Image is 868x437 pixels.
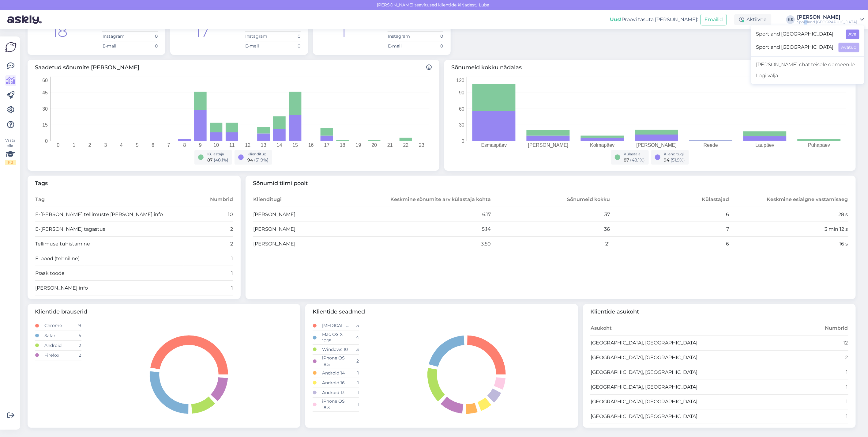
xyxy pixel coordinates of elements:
[44,350,72,360] td: Firefox
[35,237,184,251] td: Tellimuse tühistamine
[462,138,464,143] tspan: 0
[350,321,359,331] td: 5
[755,142,774,148] tspan: Laupäev
[751,59,864,70] a: [PERSON_NAME] chat teisele domeenile
[624,157,629,163] span: 87
[52,19,68,43] div: 18
[371,142,377,148] tspan: 20
[245,31,273,41] td: Instagram
[797,20,858,25] div: Sportland [GEOGRAPHIC_DATA]
[253,179,848,188] span: Sõnumid tiimi poolt
[388,41,415,51] td: E-mail
[322,354,350,368] td: iPhone OS 18.5
[322,344,350,354] td: Windows 10
[35,207,184,222] td: E-[PERSON_NAME] tellimuste [PERSON_NAME] info
[477,2,491,8] span: Luba
[481,142,507,148] tspan: Esmaspäev
[756,29,841,39] span: Sportland [GEOGRAPHIC_DATA]
[664,157,670,163] span: 94
[590,336,720,350] td: [GEOGRAPHIC_DATA], [GEOGRAPHIC_DATA]
[273,31,301,41] td: 0
[610,16,698,23] div: Proovi tasuta [PERSON_NAME]:
[590,394,720,409] td: [GEOGRAPHIC_DATA], [GEOGRAPHIC_DATA]
[720,321,849,336] th: Numbrid
[322,331,350,344] td: Mac OS X 10.15
[671,157,685,163] span: ( 51.9 %)
[751,70,864,81] div: Logi välja
[797,15,858,20] div: [PERSON_NAME]
[734,14,772,25] div: Aktiivne
[786,15,795,24] div: KS
[253,207,372,222] td: [PERSON_NAME]
[254,157,269,163] span: ( 51.9 %)
[195,19,210,43] div: 17
[245,41,273,51] td: E-mail
[356,142,361,148] tspan: 19
[350,344,359,354] td: 3
[415,41,443,51] td: 0
[88,142,91,148] tspan: 2
[322,378,350,388] td: Android 16
[350,397,359,411] td: 1
[199,142,202,148] tspan: 9
[5,138,16,165] div: Vaata siia
[839,43,859,52] button: Avatud
[253,192,372,207] th: Klienditugi
[590,321,720,336] th: Asukoht
[452,63,849,72] span: Sõnumeid kokku nädalas
[292,142,298,148] tspan: 15
[459,90,464,95] tspan: 90
[630,157,645,163] span: ( 48.1 %)
[42,106,48,111] tspan: 30
[213,142,219,148] tspan: 10
[372,222,491,237] td: 5.14
[73,142,75,148] tspan: 1
[136,142,138,148] tspan: 5
[729,222,848,237] td: 3 min 12 s
[184,207,233,222] td: 10
[610,207,729,222] td: 6
[35,192,184,207] th: Tag
[130,41,158,51] td: 0
[102,31,130,41] td: Instagram
[756,43,834,52] span: Sportland [GEOGRAPHIC_DATA]
[184,266,233,281] td: 1
[403,142,409,148] tspan: 22
[419,142,424,148] tspan: 23
[35,308,293,316] span: Klientide brauserid
[610,192,729,207] th: Külastajad
[152,142,154,148] tspan: 6
[44,321,72,331] td: Chrome
[388,31,415,41] td: Instagram
[636,142,677,148] tspan: [PERSON_NAME]
[797,15,864,25] a: [PERSON_NAME]Sportland [GEOGRAPHIC_DATA]
[35,222,184,237] td: E-[PERSON_NAME] tagastus
[590,409,720,424] td: [GEOGRAPHIC_DATA], [GEOGRAPHIC_DATA]
[350,331,359,344] td: 4
[120,142,123,148] tspan: 4
[610,222,729,237] td: 7
[324,142,330,148] tspan: 17
[372,207,491,222] td: 6.17
[491,222,610,237] td: 36
[207,151,228,157] div: Külastaja
[245,142,250,148] tspan: 12
[459,106,464,111] tspan: 60
[720,350,849,365] td: 2
[664,151,685,157] div: Klienditugi
[590,350,720,365] td: [GEOGRAPHIC_DATA], [GEOGRAPHIC_DATA]
[846,29,859,39] button: Ava
[808,142,830,148] tspan: Pühapäev
[491,237,610,251] td: 21
[459,122,464,127] tspan: 30
[590,142,614,148] tspan: Kolmapäev
[184,251,233,266] td: 1
[720,380,849,394] td: 1
[387,142,393,148] tspan: 21
[313,308,571,316] span: Klientide seadmed
[57,142,59,148] tspan: 0
[729,192,848,207] th: Keskmine esialgne vastamisaeg
[104,142,107,148] tspan: 3
[701,14,727,25] button: Emailid
[590,380,720,394] td: [GEOGRAPHIC_DATA], [GEOGRAPHIC_DATA]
